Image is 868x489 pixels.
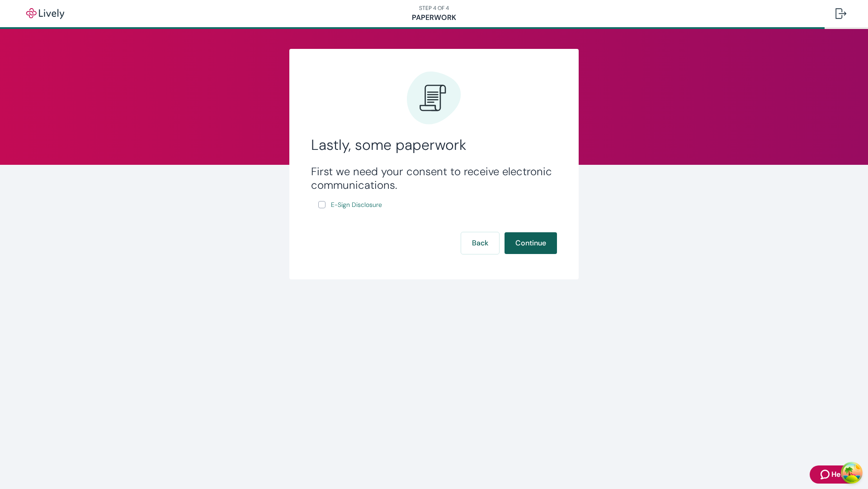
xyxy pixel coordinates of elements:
[331,200,382,210] span: E-Sign Disclosure
[329,199,384,211] a: e-sign disclosure document
[828,3,854,24] button: Log out
[461,232,499,254] button: Back
[810,465,858,484] button: Zendesk support iconHelp
[20,8,71,19] img: Lively
[311,136,557,154] h2: Lastly, some paperwork
[505,232,557,254] button: Continue
[821,469,831,480] svg: Zendesk support icon
[843,464,861,482] button: Open Tanstack query devtools
[831,469,847,480] span: Help
[311,165,557,192] h3: First we need your consent to receive electronic communications.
